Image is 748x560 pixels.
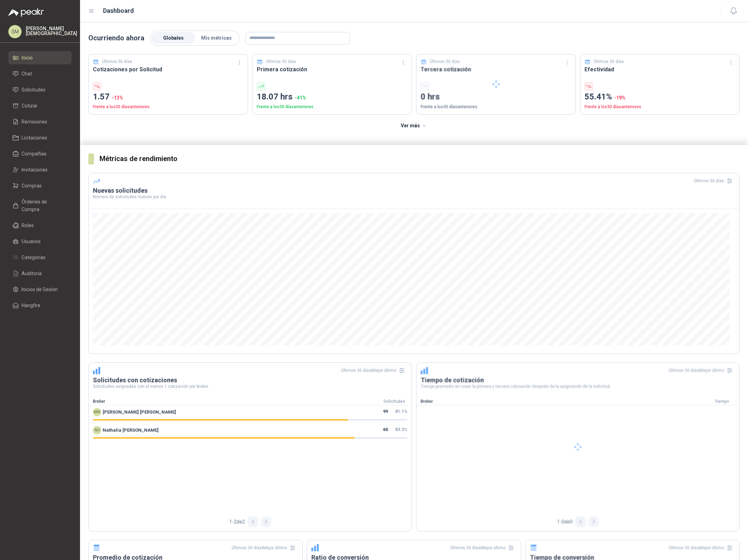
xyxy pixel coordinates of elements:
a: Invitaciones [8,163,72,176]
span: Chat [22,70,32,78]
p: [PERSON_NAME] [DEMOGRAPHIC_DATA] [26,26,77,36]
span: -41 % [295,95,306,101]
span: Inicio [22,54,33,62]
p: Últimos 30 días [102,58,132,65]
a: Compras [8,179,72,192]
p: Últimos 30 días [266,58,296,65]
div: Broker [89,398,377,405]
p: Frente a los 30 días anteriores [93,104,244,110]
span: 99 [383,408,388,416]
span: Globales [163,35,184,41]
p: Solicitudes asignadas con al menos 1 cotización por broker [93,384,407,389]
h3: Efectividad [584,65,735,74]
a: Roles [8,219,72,232]
span: Licitaciones [22,134,47,142]
span: Remisiones [22,118,47,126]
span: Roles [22,222,34,229]
p: Frente a los 30 días anteriores [257,104,407,110]
a: Licitaciones [8,131,72,144]
a: Inicio [8,51,72,64]
p: Número de solicitudes nuevas por día [93,195,735,199]
span: Solicitudes [22,86,46,94]
a: Solicitudes [8,83,72,96]
p: 55.41% [584,90,735,104]
span: 83.3 % [395,427,407,432]
span: Usuarios [22,238,41,245]
div: Solicitudes [377,398,412,405]
h3: Cotizaciones por Solicitud [93,65,244,74]
div: SM [8,25,22,38]
a: Chat [8,67,72,80]
div: Últimos 30 días | Mejor último [450,542,517,553]
span: Cotizar [22,102,38,110]
p: Ocurriendo ahora [88,33,144,43]
span: [PERSON_NAME] [PERSON_NAME] [103,409,176,416]
span: Invitaciones [22,166,48,174]
span: Mis métricas [201,35,232,41]
div: Últimos 30 días [694,175,735,186]
span: -19 % [614,95,626,101]
div: Últimos 30 días | Mejor último [232,542,298,553]
p: 18.07 hrs [257,90,407,104]
h1: Dashboard [103,6,134,16]
a: Órdenes de Compra [8,195,72,216]
h3: Primera cotización [257,65,407,74]
h3: Solicitudes con cotizaciones [93,376,407,384]
p: Últimos 30 días [594,58,624,65]
span: Nathalia [PERSON_NAME] [103,427,159,434]
span: Compañías [22,150,47,158]
div: NO [93,426,101,434]
a: Cotizar [8,99,72,112]
a: Remisiones [8,115,72,128]
p: 1.57 [93,90,244,104]
span: Compras [22,182,42,190]
span: Inicios de Sesión [22,286,58,293]
span: Auditoria [22,270,42,277]
span: 60 [383,426,388,434]
span: -13 % [112,95,123,101]
a: Usuarios [8,235,72,248]
span: Hangfire [22,302,40,309]
div: Últimos 30 días | Mejor último [341,365,407,376]
img: Logo peakr [8,8,44,17]
a: Hangfire [8,299,72,312]
a: Inicios de Sesión [8,283,72,296]
span: 81.1 % [395,409,407,414]
span: Categorías [22,254,46,261]
span: Órdenes de Compra [22,198,65,213]
h3: Métricas de rendimiento [100,153,740,164]
a: Categorías [8,251,72,264]
button: Ver más [397,119,431,133]
h3: Nuevas solicitudes [93,186,735,195]
p: Frente a los 30 días anteriores [584,104,735,110]
div: MM [93,408,101,416]
a: Auditoria [8,267,72,280]
a: Compañías [8,147,72,160]
span: 1 - 2 de 2 [229,518,245,526]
